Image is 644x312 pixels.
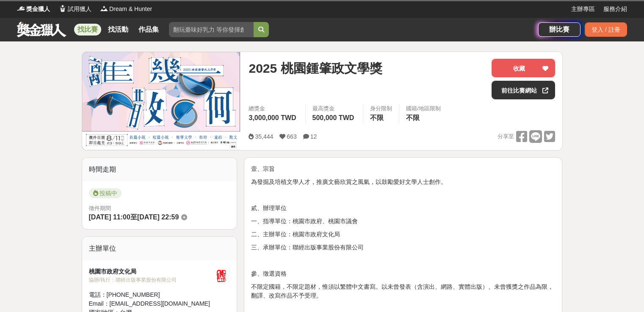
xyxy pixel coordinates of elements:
span: 2025 桃園鍾肇政文學獎 [249,59,382,78]
span: [DATE] 22:59 [137,213,179,221]
span: Dream & Hunter [109,5,152,14]
span: 500,000 TWD [312,114,354,121]
span: 獎金獵人 [26,5,50,14]
img: Logo [17,4,25,13]
span: 總獎金 [249,104,298,113]
div: 時間走期 [82,158,237,181]
p: 三、承辦單位：聯經出版事業股份有限公司 [251,243,555,252]
img: Logo [100,4,108,13]
div: 桃園市政府文化局 [89,267,213,276]
a: 找比賽 [74,24,101,36]
span: 12 [310,133,317,140]
a: Logo試用獵人 [58,5,91,14]
p: 一、指導單位：桃園市政府、桃園市議會 [251,217,555,226]
span: 3,000,000 TWD [249,114,296,121]
div: 協辦/執行： 聯經出版事業股份有限公司 [89,276,213,284]
a: 前往比賽網站 [492,81,555,99]
span: 投稿中 [89,188,122,198]
div: 登入 / 註冊 [585,22,627,37]
div: Email： [EMAIL_ADDRESS][DOMAIN_NAME] [89,299,213,308]
button: 收藏 [492,59,555,77]
a: 找活動 [105,24,132,36]
a: 服務介紹 [603,5,627,14]
a: LogoDream & Hunter [100,5,152,14]
p: 二、主辦單位：桃園市政府文化局 [251,230,555,239]
p: 為發掘及培植文學人才，推廣文藝欣賞之風氣，以鼓勵愛好文學人士創作。 [251,178,555,186]
div: 主辦單位 [82,237,237,260]
a: 辦比賽 [538,22,580,37]
span: [DATE] 11:00 [89,213,130,221]
span: 試用獵人 [68,5,91,14]
p: 貳、辦理單位 [251,204,555,213]
div: 身分限制 [370,104,392,113]
p: 壹、宗旨 [251,164,555,173]
span: 663 [287,133,296,140]
img: Logo [58,4,67,13]
div: 電話： [PHONE_NUMBER] [89,290,213,299]
span: 徵件期間 [89,205,111,211]
a: 作品集 [135,24,162,36]
a: Logo獎金獵人 [17,5,50,14]
img: Cover Image [82,52,240,150]
span: 分享至 [498,130,514,143]
span: 至 [130,213,137,221]
span: 最高獎金 [312,104,357,113]
a: 主辦專區 [571,5,595,14]
div: 國籍/地區限制 [406,104,441,113]
span: 不限 [406,114,420,121]
span: 不限 [370,114,384,121]
p: 參、徵選資格 [251,269,555,278]
span: 35,444 [255,133,273,140]
input: 翻玩臺味好乳力 等你發揮創意！ [169,22,254,37]
p: 不限定國籍，不限定題材，惟須以繁體中文書寫。以未曾發表（含演出、網路、實體出版）、未曾獲獎之作品為限，翻譯、改寫作品不予受理。 [251,282,555,300]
